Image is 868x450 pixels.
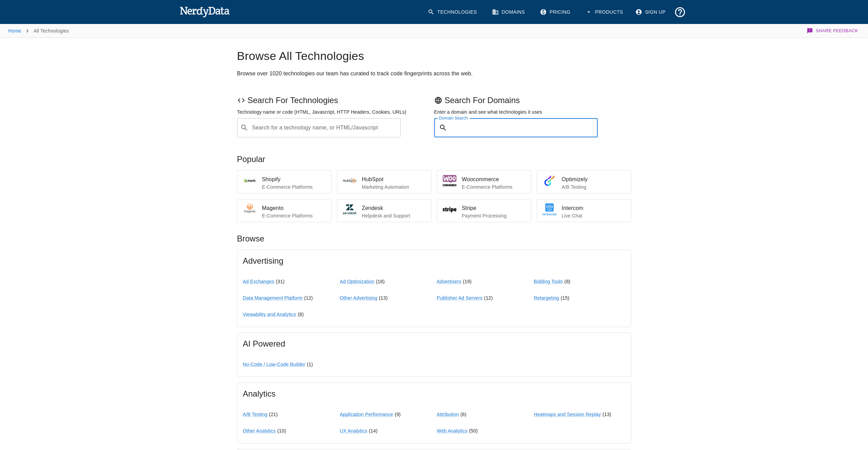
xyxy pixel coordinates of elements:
[561,295,570,301] span: ( 15 )
[340,279,374,284] a: Ad Optimization
[537,199,631,222] a: IntercomLive Chat
[461,412,467,417] span: ( 6 )
[337,199,431,222] a: ZendeskHelpdesk and Support
[484,295,493,301] span: ( 12 )
[237,95,434,106] p: Search For Technologies
[304,295,313,301] span: ( 12 )
[462,212,526,219] p: Payment Processing
[469,428,478,434] span: ( 50 )
[8,24,69,38] nav: breadcrumb
[262,212,326,219] p: E-Commerce Platforms
[237,233,631,244] p: Browse
[243,338,625,349] span: AI Powered
[562,204,625,212] span: Intercom
[237,199,332,222] a: MagentoE-Commerce Platforms
[262,175,326,184] span: Shopify
[806,24,860,38] button: Share Feedback
[362,175,426,184] span: HubSpot
[34,27,69,34] p: All Technologies
[362,212,426,219] p: Helpdesk and Support
[562,175,625,184] span: Optimizely
[562,184,625,190] p: A/B Testing
[362,184,426,190] p: Marketing Automation
[237,109,434,115] p: Technology name or code (HTML, Javascript, HTTP Headers, Cookies, URLs)
[340,295,377,301] a: Other Advertising
[463,279,472,284] span: ( 19 )
[462,204,526,212] span: Stripe
[243,362,306,367] a: No-Code / Low-Code Builder
[439,115,468,121] label: Domain Search
[376,279,385,284] span: ( 18 )
[362,204,426,212] span: Zendesk
[379,295,388,301] span: ( 13 )
[237,69,631,78] h2: Browse over 1020 technologies our team has curated to track code fingerprints across the web.
[671,3,689,21] button: Support and Documentation
[180,5,230,18] img: NerdyData.com
[565,279,571,284] span: ( 8 )
[434,95,631,106] p: Search For Domains
[340,412,393,417] a: Application Performance
[437,199,531,222] a: StripePayment Processing
[603,412,611,417] span: ( 13 )
[8,28,21,34] a: Home
[537,170,631,193] a: OptimizelyA/B Testing
[369,428,378,434] span: ( 14 )
[462,175,526,184] span: Woocommerce
[434,109,631,115] p: Enter a domain and see what technologies it uses
[534,412,601,417] a: Heatmaps and Session Replay
[243,312,296,317] a: Viewability and Analytics
[243,428,276,434] a: Other Analytics
[488,3,530,21] a: Domains
[437,428,468,434] a: Web Analytics
[437,412,459,417] a: Attribution
[337,170,431,193] a: HubSpotMarketing Automation
[631,3,671,21] a: Sign Up
[562,212,625,219] p: Live Chat
[437,295,483,301] a: Publisher Ad Servers
[243,279,274,284] a: Ad Exchanges
[536,3,576,21] a: Pricing
[237,154,631,165] p: Popular
[269,412,278,417] span: ( 21 )
[298,312,304,317] span: ( 8 )
[534,279,563,284] a: Bidding Tools
[437,170,531,193] a: WoocommerceE-Commerce Platforms
[262,204,326,212] span: Magento
[395,412,401,417] span: ( 9 )
[243,412,268,417] a: A/B Testing
[276,279,285,284] span: ( 31 )
[437,279,462,284] a: Advertisers
[237,49,631,63] h1: Browse All Technologies
[340,428,367,434] a: UX Analytics
[243,295,303,301] a: Data Management Platform
[424,3,482,21] a: Technologies
[243,255,625,266] span: Advertising
[277,428,286,434] span: ( 10 )
[581,3,629,21] button: Products
[307,362,313,367] span: ( 1 )
[237,170,332,193] a: ShopifyE-Commerce Platforms
[534,295,559,301] a: Retargeting
[262,184,326,190] p: E-Commerce Platforms
[243,388,625,399] span: Analytics
[462,184,526,190] p: E-Commerce Platforms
